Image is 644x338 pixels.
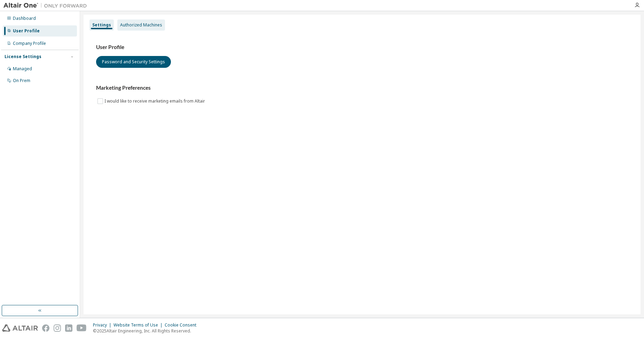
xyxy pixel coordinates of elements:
img: linkedin.svg [65,324,72,332]
div: Website Terms of Use [113,322,165,328]
div: Authorized Machines [120,22,162,28]
img: altair_logo.svg [2,324,38,332]
h3: Marketing Preferences [96,84,628,91]
h3: User Profile [96,44,628,51]
button: Password and Security Settings [96,56,171,68]
div: On Prem [13,78,30,83]
img: instagram.svg [54,324,61,332]
img: Altair One [3,2,91,9]
div: User Profile [13,28,40,34]
img: facebook.svg [42,324,49,332]
img: youtube.svg [77,324,87,332]
div: Company Profile [13,41,46,46]
div: Dashboard [13,16,36,21]
div: Settings [92,22,111,28]
div: License Settings [5,54,41,59]
label: I would like to receive marketing emails from Altair [104,97,206,105]
div: Managed [13,66,32,72]
div: Privacy [93,322,113,328]
div: Cookie Consent [165,322,201,328]
p: © 2025 Altair Engineering, Inc. All Rights Reserved. [93,328,201,334]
